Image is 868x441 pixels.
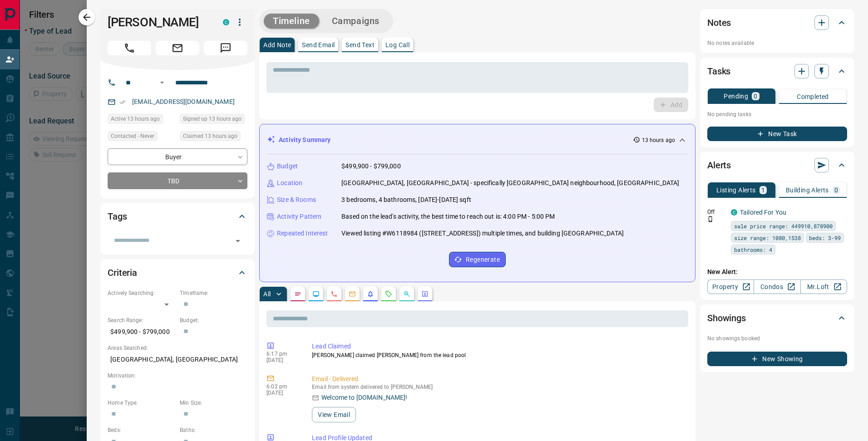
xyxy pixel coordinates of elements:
[707,267,847,277] p: New Alert:
[111,114,160,123] span: Active 13 hours ago
[180,316,247,324] p: Budget:
[108,41,151,55] span: Call
[707,279,754,294] a: Property
[385,42,409,48] p: Log Call
[449,252,506,267] button: Regenerate
[731,209,737,216] div: condos.ca
[786,187,829,193] p: Building Alerts
[180,114,247,127] div: Sun Oct 12 2025
[323,14,389,29] button: Campaigns
[707,108,847,121] p: No pending tasks
[707,64,730,78] h2: Tasks
[312,384,685,390] p: Email from system delivered to [PERSON_NAME]
[180,289,247,297] p: Timeframe:
[734,233,801,242] span: size range: 1080,1538
[707,12,847,34] div: Notes
[108,209,127,224] h2: Tags
[341,195,471,205] p: 3 bedrooms, 4 bathrooms, [DATE]-[DATE] sqft
[294,290,301,298] svg: Notes
[108,15,209,29] h1: [PERSON_NAME]
[264,14,319,29] button: Timeline
[367,290,374,298] svg: Listing Alerts
[330,290,338,298] svg: Calls
[108,372,247,380] p: Motivation:
[108,262,247,284] div: Criteria
[341,229,624,238] p: Viewed listing #W6118984 ([STREET_ADDRESS]) multiple times, and building [GEOGRAPHIC_DATA]
[341,178,679,188] p: [GEOGRAPHIC_DATA], [GEOGRAPHIC_DATA] - specifically [GEOGRAPHIC_DATA] neighbourhood, [GEOGRAPHIC_...
[180,131,247,144] div: Sun Oct 12 2025
[277,195,316,205] p: Size & Rooms
[761,187,765,193] p: 1
[108,426,175,434] p: Beds:
[108,289,175,297] p: Actively Searching:
[734,245,772,254] span: bathrooms: 4
[403,290,410,298] svg: Opportunities
[277,178,302,188] p: Location
[312,374,685,384] p: Email - Delivered
[707,311,746,325] h2: Showings
[707,334,847,343] p: No showings booked
[108,324,175,339] p: $499,900 - $799,000
[157,77,168,88] button: Open
[204,41,247,55] span: Message
[108,206,247,227] div: Tags
[108,399,175,407] p: Home Type:
[302,42,335,48] p: Send Email
[108,148,247,165] div: Buyer
[707,15,731,30] h2: Notes
[421,290,429,298] svg: Agent Actions
[707,154,847,176] div: Alerts
[716,187,756,193] p: Listing Alerts
[223,19,229,25] div: condos.ca
[707,39,847,47] p: No notes available
[341,212,555,221] p: Based on the lead's activity, the best time to reach out is: 4:00 PM - 5:00 PM
[266,383,298,390] p: 6:02 pm
[266,351,298,357] p: 6:17 pm
[797,93,829,100] p: Completed
[707,127,847,141] button: New Task
[232,235,244,247] button: Open
[108,114,175,127] div: Sun Oct 12 2025
[263,42,291,48] p: Add Note
[277,229,328,238] p: Repeated Interest
[180,426,247,434] p: Baths:
[707,208,725,216] p: Off
[341,162,401,171] p: $499,900 - $799,000
[707,60,847,82] div: Tasks
[180,399,247,407] p: Min Size:
[263,291,271,297] p: All
[321,393,407,402] p: Welcome to [DOMAIN_NAME]!
[277,162,298,171] p: Budget
[132,98,235,105] a: [EMAIL_ADDRESS][DOMAIN_NAME]
[385,290,392,298] svg: Requests
[279,135,330,145] p: Activity Summary
[267,132,688,148] div: Activity Summary13 hours ago
[156,41,199,55] span: Email
[266,357,298,363] p: [DATE]
[277,212,321,221] p: Activity Pattern
[312,290,320,298] svg: Lead Browsing Activity
[642,136,675,144] p: 13 hours ago
[345,42,375,48] p: Send Text
[108,316,175,324] p: Search Range:
[834,187,838,193] p: 0
[312,342,685,351] p: Lead Claimed
[108,344,247,352] p: Areas Searched:
[111,132,154,141] span: Contacted - Never
[707,158,731,172] h2: Alerts
[740,209,786,216] a: Tailored For You
[809,233,841,242] span: beds: 3-99
[108,265,137,280] h2: Criteria
[707,216,714,222] svg: Push Notification Only
[800,279,847,294] a: Mr.Loft
[108,352,247,367] p: [GEOGRAPHIC_DATA], [GEOGRAPHIC_DATA]
[183,132,237,141] span: Claimed 13 hours ago
[754,93,757,99] p: 0
[707,352,847,366] button: New Showing
[734,221,833,230] span: sale price range: 449910,878900
[108,172,247,189] div: TBD
[119,99,126,105] svg: Email Verified
[349,290,356,298] svg: Emails
[754,279,800,294] a: Condos
[266,390,298,396] p: [DATE]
